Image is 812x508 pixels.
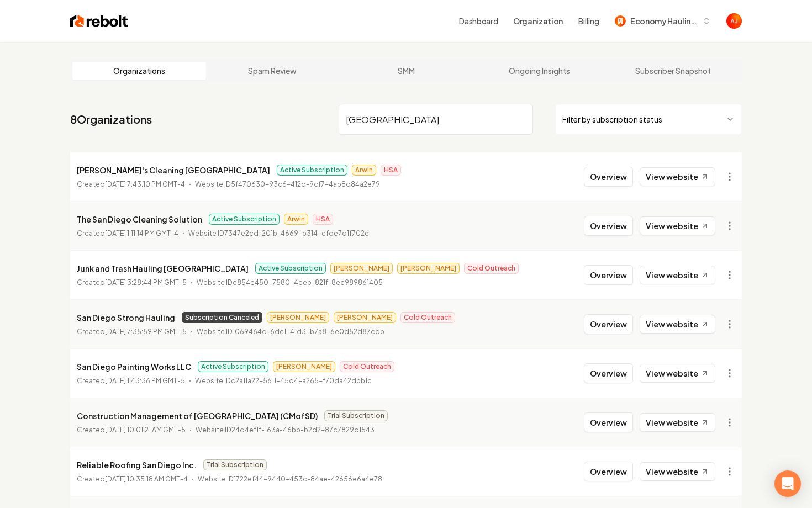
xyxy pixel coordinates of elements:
[105,180,185,188] time: [DATE] 7:43:10 PM GMT-4
[198,474,382,485] p: Website ID 1722ef44-9440-453c-84ae-42656e6a4e78
[578,15,599,27] button: Billing
[77,311,175,324] p: San Diego Strong Hauling
[640,413,715,432] a: View website
[77,425,186,436] p: Created
[330,263,393,274] span: [PERSON_NAME]
[630,15,698,27] span: Economy Hauling and Junk Removal
[77,360,191,373] p: San Diego Painting Works LLC
[77,179,185,190] p: Created
[507,11,570,31] button: Organization
[105,278,187,287] time: [DATE] 3:28:44 PM GMT-5
[340,361,394,372] span: Cold Outreach
[195,375,372,387] p: Website ID c2a11a22-5611-45d4-a265-f70da42dbb1c
[206,62,340,80] a: Spam Review
[339,104,533,135] input: Search by name or ID
[584,462,633,481] button: Overview
[196,425,375,436] p: Website ID 24d4ef1f-163a-46bb-b2d2-87c7829d1543
[182,312,262,323] span: Subscription Canceled
[473,62,607,80] a: Ongoing Insights
[352,165,376,176] span: Arwin
[188,228,369,239] p: Website ID 7347e2cd-201b-4669-b314-efde7d1f702e
[77,375,185,387] p: Created
[77,277,187,288] p: Created
[273,361,335,372] span: [PERSON_NAME]
[197,326,384,337] p: Website ID 1069464d-6de1-41d3-b7a8-6e0d52d87cdb
[400,312,455,323] span: Cold Outreach
[72,62,206,80] a: Organizations
[105,475,188,483] time: [DATE] 10:35:18 AM GMT-4
[464,263,519,274] span: Cold Outreach
[209,214,280,225] span: Active Subscription
[774,470,801,497] div: Open Intercom Messenger
[640,216,715,235] a: View website
[584,216,633,236] button: Overview
[284,214,308,225] span: Arwin
[584,363,633,383] button: Overview
[77,326,187,337] p: Created
[640,462,715,481] a: View website
[584,265,633,285] button: Overview
[584,167,633,187] button: Overview
[77,262,249,275] p: Junk and Trash Hauling [GEOGRAPHIC_DATA]
[313,214,333,225] span: HSA
[267,312,329,323] span: [PERSON_NAME]
[726,13,742,29] img: Austin Jellison
[381,165,401,176] span: HSA
[726,13,742,29] button: Open user button
[640,167,715,186] a: View website
[105,426,186,434] time: [DATE] 10:01:21 AM GMT-5
[640,266,715,284] a: View website
[70,112,152,127] a: 8Organizations
[197,277,383,288] p: Website ID e854e450-7580-4eeb-821f-8ec989861405
[77,163,270,177] p: [PERSON_NAME]'s Cleaning [GEOGRAPHIC_DATA]
[324,410,388,421] span: Trial Subscription
[459,15,498,27] a: Dashboard
[198,361,268,372] span: Active Subscription
[640,364,715,383] a: View website
[77,474,188,485] p: Created
[584,412,633,432] button: Overview
[77,458,197,472] p: Reliable Roofing San Diego Inc.
[615,15,626,27] img: Economy Hauling and Junk Removal
[77,228,178,239] p: Created
[77,409,318,422] p: Construction Management of [GEOGRAPHIC_DATA] (CMofSD)
[105,327,187,336] time: [DATE] 7:35:59 PM GMT-5
[277,165,347,176] span: Active Subscription
[339,62,473,80] a: SMM
[105,229,178,237] time: [DATE] 1:11:14 PM GMT-4
[255,263,326,274] span: Active Subscription
[640,315,715,334] a: View website
[584,314,633,334] button: Overview
[70,13,128,29] img: Rebolt Logo
[397,263,460,274] span: [PERSON_NAME]
[334,312,396,323] span: [PERSON_NAME]
[606,62,740,80] a: Subscriber Snapshot
[105,377,185,385] time: [DATE] 1:43:36 PM GMT-5
[203,459,267,470] span: Trial Subscription
[195,179,380,190] p: Website ID 5f470630-93c6-412d-9cf7-4ab8d84a2e79
[77,213,202,226] p: The San Diego Cleaning Solution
